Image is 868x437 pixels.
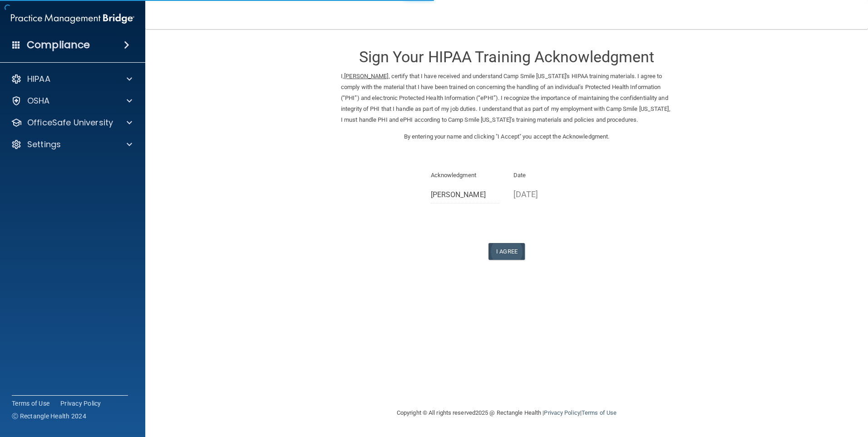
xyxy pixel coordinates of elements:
ins: [PERSON_NAME] [344,73,388,79]
h3: Sign Your HIPAA Training Acknowledgment [341,49,672,65]
a: Terms of Use [582,409,616,416]
a: OSHA [11,95,132,106]
p: Settings [27,139,61,150]
button: I Agree [488,243,525,260]
input: Full Name [431,187,500,204]
p: [DATE] [513,187,583,202]
p: Acknowledgment [431,170,500,181]
p: OSHA [27,95,50,106]
h4: Compliance [27,39,90,51]
span: Ⓒ Rectangle Health 2024 [12,412,86,421]
a: Settings [11,139,132,150]
a: Terms of Use [12,399,49,408]
a: Privacy Policy [60,399,101,408]
p: OfficeSafe University [27,117,113,128]
p: Date [513,170,583,181]
a: OfficeSafe University [11,117,132,128]
p: I, , certify that I have received and understand Camp Smile [US_STATE]'s HIPAA training materials... [341,71,672,125]
div: Copyright © All rights reserved 2025 @ Rectangle Health | | [341,398,672,427]
p: By entering your name and clicking "I Accept" you accept the Acknowledgment. [341,131,672,142]
p: HIPAA [27,74,50,84]
a: HIPAA [11,74,132,84]
img: PMB logo [11,10,134,28]
a: Privacy Policy [544,409,580,416]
